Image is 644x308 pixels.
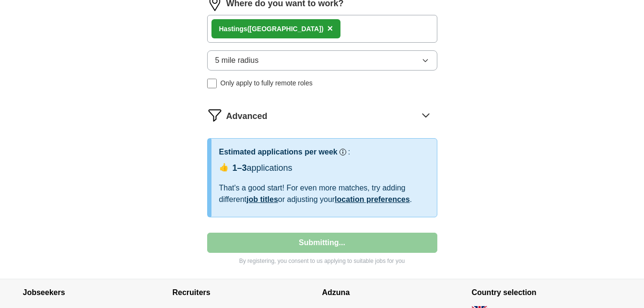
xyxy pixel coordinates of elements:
[348,146,350,158] h3: :
[226,110,268,123] span: Advanced
[219,25,234,33] strong: Hast
[207,79,217,88] input: Only apply to fully remote roles
[219,24,324,34] div: ings
[233,163,247,173] span: 1–3
[247,25,324,33] span: ([GEOGRAPHIC_DATA])
[328,23,333,34] span: ×
[215,55,259,66] span: 5 mile radius
[207,107,222,123] img: filter
[219,182,429,205] div: That's a good start! For even more matches, try adding different or adjusting your .
[472,279,621,306] h4: Country selection
[221,78,313,88] span: Only apply to fully remote roles
[335,195,410,203] a: location preferences
[219,162,229,173] span: 👍
[246,195,278,203] a: job titles
[207,257,437,265] p: By registering, you consent to us applying to suitable jobs for you
[207,233,437,253] button: Submitting...
[233,162,293,175] div: applications
[328,22,333,36] button: ×
[207,50,437,71] button: 5 mile radius
[219,146,338,158] h3: Estimated applications per week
